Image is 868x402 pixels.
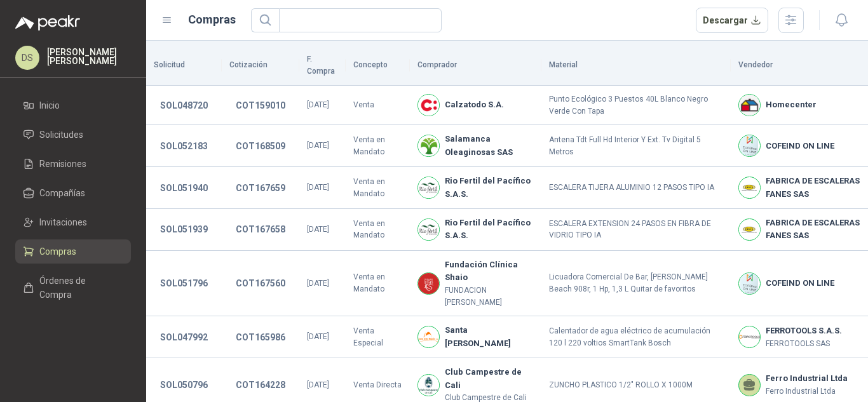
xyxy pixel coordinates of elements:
[766,277,834,290] b: COFEIND ON LINE
[766,140,834,152] b: COFEIND ON LINE
[39,245,76,258] span: Compras
[154,326,214,349] button: SOL047992
[39,186,85,200] span: Compañías
[445,217,534,243] b: Rio Fertil del Pacífico S.A.S.
[188,11,236,29] h1: Compras
[229,218,292,241] button: COT167658
[739,219,760,240] img: Company Logo
[541,316,731,358] td: Calentador de agua eléctrico de acumulación 120 l 220 voltios SmartTank Bosch
[346,167,409,209] td: Venta en Mandato
[307,100,329,109] span: [DATE]
[541,167,731,209] td: ESCALERA TIJERA ALUMINIO 12 PASOS TIPO IA
[739,273,760,294] img: Company Logo
[739,326,760,347] img: Company Logo
[154,94,214,117] button: SOL048720
[15,239,131,264] a: Compras
[299,46,346,86] th: F. Compra
[39,274,119,302] span: Órdenes de Compra
[229,272,292,295] button: COT167560
[229,177,292,199] button: COT167659
[154,272,214,295] button: SOL051796
[541,209,731,251] td: ESCALERA EXTENSION 24 PASOS EN FIBRA DE VIDRIO TIPO IA
[222,46,299,86] th: Cotización
[766,98,817,111] b: Homecenter
[445,324,534,350] b: Santa [PERSON_NAME]
[15,15,80,30] img: Logo peakr
[739,135,760,156] img: Company Logo
[229,326,292,349] button: COT165986
[346,86,409,126] td: Venta
[766,372,848,385] b: Ferro Industrial Ltda
[731,46,868,86] th: Vendedor
[418,135,439,156] img: Company Logo
[154,373,214,396] button: SOL050796
[541,125,731,167] td: Antena Tdt Full Hd Interior Y Ext. Tv Digital 5 Metros
[766,385,848,398] p: Ferro Industrial Ltda
[766,338,842,350] p: FERROTOOLS SAS
[346,251,409,317] td: Venta en Mandato
[307,279,329,288] span: [DATE]
[154,177,214,199] button: SOL051940
[445,366,534,392] b: Club Campestre de Cali
[39,157,86,171] span: Remisiones
[307,332,329,341] span: [DATE]
[445,133,534,159] b: Salamanca Oleaginosas SAS
[445,98,504,111] b: Calzatodo S.A.
[229,373,292,396] button: COT164228
[15,152,131,176] a: Remisiones
[346,316,409,358] td: Venta Especial
[418,95,439,116] img: Company Logo
[15,123,131,147] a: Solicitudes
[410,46,541,86] th: Comprador
[146,46,222,86] th: Solicitud
[307,380,329,389] span: [DATE]
[346,125,409,167] td: Venta en Mandato
[418,177,439,198] img: Company Logo
[445,258,534,285] b: Fundación Clínica Shaio
[766,175,860,201] b: FABRICA DE ESCALERAS FANES SAS
[307,141,329,150] span: [DATE]
[229,94,292,117] button: COT159010
[15,46,39,70] div: DS
[15,93,131,117] a: Inicio
[346,209,409,251] td: Venta en Mandato
[15,210,131,234] a: Invitaciones
[154,135,214,157] button: SOL052183
[418,273,439,294] img: Company Logo
[418,326,439,347] img: Company Logo
[39,128,83,142] span: Solicitudes
[15,181,131,205] a: Compañías
[15,269,131,307] a: Órdenes de Compra
[39,215,87,229] span: Invitaciones
[739,95,760,116] img: Company Logo
[541,46,731,86] th: Material
[541,251,731,317] td: Licuadora Comercial De Bar, [PERSON_NAME] Beach 908r, 1 Hp, 1,3 L Quitar de favoritos
[739,177,760,198] img: Company Logo
[696,8,769,33] button: Descargar
[47,48,131,65] p: [PERSON_NAME] [PERSON_NAME]
[445,175,534,201] b: Rio Fertil del Pacífico S.A.S.
[541,86,731,126] td: Punto Ecológico 3 Puestos 40L Blanco Negro Verde Con Tapa
[229,135,292,157] button: COT168509
[154,218,214,241] button: SOL051939
[766,325,842,337] b: FERROTOOLS S.A.S.
[307,225,329,234] span: [DATE]
[346,46,409,86] th: Concepto
[307,183,329,192] span: [DATE]
[445,285,534,309] p: FUNDACION [PERSON_NAME]
[766,217,860,243] b: FABRICA DE ESCALERAS FANES SAS
[39,98,60,112] span: Inicio
[418,375,439,396] img: Company Logo
[418,219,439,240] img: Company Logo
